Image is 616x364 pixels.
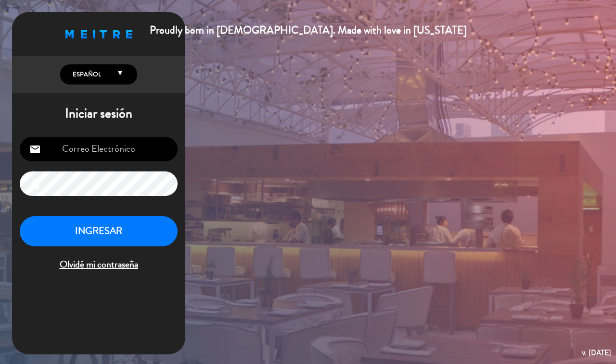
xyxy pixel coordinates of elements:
[29,178,41,190] i: lock
[70,70,101,79] span: Español
[20,216,178,246] button: INGRESAR
[29,144,41,155] i: email
[582,346,611,359] div: v. [DATE]
[20,137,178,161] input: Correo Electrónico
[20,257,178,273] span: Olvidé mi contraseña
[12,106,185,122] h1: Iniciar sesión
